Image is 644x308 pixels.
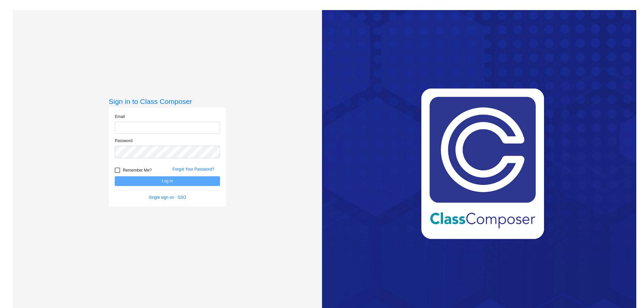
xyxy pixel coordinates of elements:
[172,167,214,172] a: Forgot Your Password?
[115,114,125,120] label: Email
[123,166,152,174] span: Remember Me?
[115,176,220,186] button: Log In
[115,138,132,144] label: Password
[149,195,186,200] a: Single sign on - SSO
[109,97,226,106] h3: Sign in to Class Composer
